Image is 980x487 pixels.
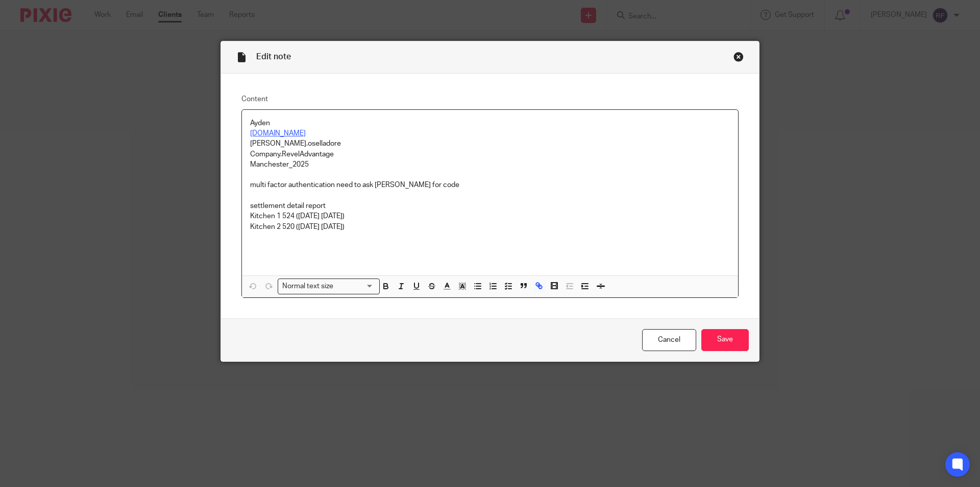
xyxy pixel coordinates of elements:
p: Ayden [250,118,730,128]
a: [DOMAIN_NAME] [250,130,306,137]
input: Save [701,329,749,351]
label: Content [241,94,739,104]
div: Close this dialog window [733,52,744,62]
span: Normal text size [280,281,336,292]
p: Kitchen 2 520 ([DATE] [DATE]) [250,222,730,232]
span: Edit note [256,53,291,61]
input: Search for option [337,281,374,292]
a: Cancel [642,329,696,351]
p: settlement detail report [250,201,730,211]
p: Kitchen 1 524 ([DATE] [DATE]) [250,211,730,221]
p: Manchester_2025 [250,159,730,170]
p: multi factor authentication need to ask [PERSON_NAME] for code [250,180,730,190]
p: Company.RevelAdvantage [250,149,730,159]
p: [PERSON_NAME].oselladore [250,138,730,149]
div: Search for option [278,279,380,294]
